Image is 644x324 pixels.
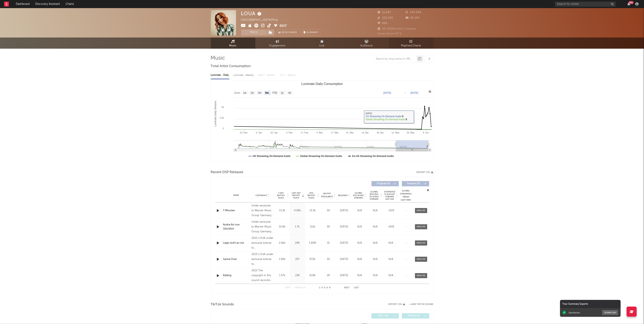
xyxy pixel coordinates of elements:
text: Luminate Daily Streams [214,101,217,127]
div: N/A [369,209,382,213]
text: Global Streaming On-Demand Audio [300,155,342,158]
a: Engagement [255,38,300,49]
div: 2023 The copyright in this sound recording is owned by [DOMAIN_NAME] Starwatch [251,268,274,283]
text: 0 [222,127,224,130]
span: Recent DSP Releases [211,170,244,175]
text: 1m [250,92,254,94]
div: 30 [321,257,335,261]
text: [DATE] [411,91,418,94]
text: 2.5k [220,117,224,119]
button: Export CSV [417,171,433,174]
div: N/A [353,241,367,245]
div: 4.06k [291,209,304,213]
div: 2023 LOUA under exclusive license to [DOMAIN_NAME] Starwatch [251,252,274,267]
div: ~ 50 % [384,209,398,213]
span: 109.096 [406,11,422,14]
text: US Streaming On-Demand Audio [253,155,291,158]
text: 17. Feb [301,131,308,134]
div: ~ 80 % [384,225,398,229]
span: 459 [378,22,387,25]
button: Last [354,287,359,289]
div: 10.8k [276,225,289,229]
span: Summary [307,31,319,34]
span: Total Artist Consumption [211,64,251,69]
div: 1.57k [276,274,289,278]
button: Export CSV [389,303,405,306]
span: Audience [360,43,373,48]
text: 31. Mar [346,131,354,134]
text: 6m [265,92,269,94]
div: Gentleman [568,311,580,314]
button: Originals(8) [371,181,399,186]
a: Edding [223,274,250,278]
div: N/A [369,257,382,261]
button: UGC(13) [371,313,399,319]
span: Released [338,194,348,197]
input: Search by song name or URL [374,57,417,61]
div: 297 [291,257,304,261]
a: Playlists/Charts [389,38,433,49]
a: Benchmark [276,29,300,35]
text: 1y [281,92,283,94]
span: Jump Score: 67.5 [378,32,401,35]
text: 23. Dec [240,131,248,134]
div: 31 [321,241,335,245]
div: 28 [321,274,335,278]
text: 14. Apr [362,131,369,134]
button: Summary [302,29,321,35]
div: N/A [353,225,367,229]
div: N/A [353,274,367,278]
button: Track [241,29,266,35]
span: Official ( 0 ) [404,315,423,317]
div: Luminate - Weekly [233,72,255,79]
text: 17. Mar [331,131,339,134]
a: Live [300,38,344,49]
button: Download [602,310,618,315]
text: 6. Jan [256,131,262,134]
div: 99 + [629,1,634,4]
div: 112k [306,225,319,229]
button: + Add TikTok Sound [405,303,433,306]
span: Features ( 0 ) [404,182,423,185]
button: Official(0) [402,313,429,319]
div: [DATE] [337,241,351,245]
span: Global ATD Audio Streams [353,192,364,199]
div: N/A [384,274,398,278]
text: All [288,92,291,94]
div: 7 Minuten [223,209,250,213]
div: 1.96k [276,257,289,261]
div: N/A [384,241,398,245]
button: Previous [295,287,306,289]
a: Andre Art von Glücklich [223,223,250,231]
text: 3m [258,92,261,94]
div: 34 [321,209,335,213]
span: Originals ( 8 ) [374,182,393,185]
span: Engagement [269,43,286,48]
span: 11.487 [378,11,391,14]
button: Edit [280,24,287,29]
a: Liegt nicht an mir [223,241,250,245]
span: Estimated % Playlist Streams Last Day [384,191,395,200]
text: 12. May [391,131,399,134]
div: Game Over [223,257,250,261]
svg: Luminate Daily Consumption [211,80,433,162]
div: 1.7k [291,225,304,229]
div: 238 [291,274,304,278]
text: 9. Jun [423,131,429,134]
text: Luminate Daily Consumption [301,82,343,86]
div: 298 [291,241,304,245]
div: N/A [369,241,382,245]
button: 99+ [627,2,630,6]
text: 1w [243,92,246,94]
div: [DATE] [337,257,351,261]
div: Name [223,194,250,197]
div: 1 5 8 [314,285,336,290]
span: 222.100 [378,17,393,19]
a: Audience [344,38,389,49]
button: + Add TikTok Sound [409,303,433,306]
span: Last Day Spotify Plays [291,192,302,199]
span: Live [319,43,325,48]
text: → [404,91,406,94]
div: 1.45M [306,241,319,245]
text: 26. May [407,131,415,134]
